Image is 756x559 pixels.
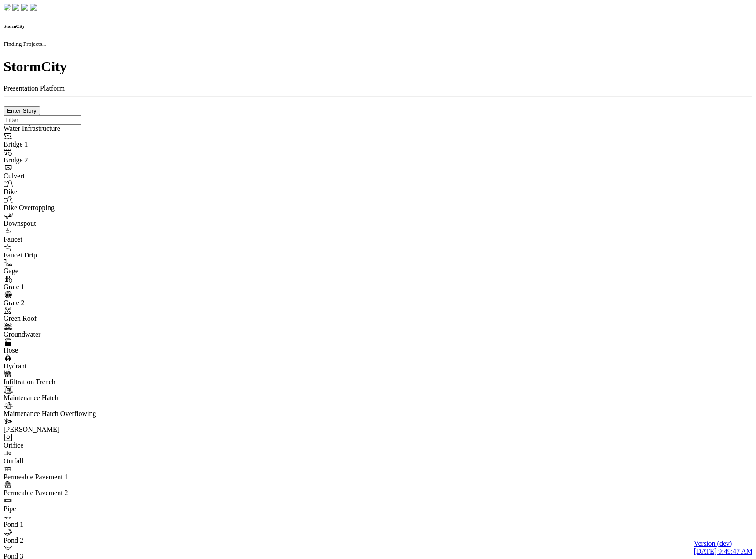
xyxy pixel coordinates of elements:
input: Filter [4,115,81,125]
img: chi-fish-down.png [12,4,19,11]
div: Pond 2 [4,537,123,544]
div: Outfall [4,457,123,465]
div: Bridge 2 [4,156,123,164]
div: Bridge 1 [4,140,123,148]
div: Culvert [4,172,123,180]
div: Green Roof [4,315,123,323]
img: chi-fish-down.png [4,4,11,11]
div: [PERSON_NAME] [4,426,123,434]
button: Enter Story [4,106,40,115]
div: Hydrant [4,362,123,370]
div: Pipe [4,505,123,513]
img: chi-fish-blink.png [30,4,37,11]
span: [DATE] 9:49:47 AM [694,548,752,555]
div: Permeable Pavement 2 [4,489,123,497]
div: Gage [4,267,123,275]
img: chi-fish-up.png [21,4,28,11]
div: Orifice [4,441,123,449]
div: Infiltration Trench [4,378,123,386]
div: Faucet [4,235,123,243]
div: Maintenance Hatch Overflowing [4,410,123,418]
div: Faucet Drip [4,251,123,259]
div: Hose [4,346,123,354]
div: Permeable Pavement 1 [4,473,123,481]
h6: StormCity [4,23,752,29]
div: Grate 2 [4,299,123,307]
div: Pond 1 [4,521,123,529]
a: Version (dev) [DATE] 9:49:47 AM [694,540,752,555]
span: Presentation Platform [4,85,65,92]
div: Groundwater [4,331,123,338]
div: Dike [4,188,123,196]
small: Finding Projects... [4,40,47,47]
h1: StormCity [4,59,752,75]
div: Maintenance Hatch [4,394,123,402]
div: Downspout [4,220,123,228]
div: Grate 1 [4,283,123,291]
div: Water Infrastructure [4,125,123,132]
div: Dike Overtopping [4,204,123,212]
